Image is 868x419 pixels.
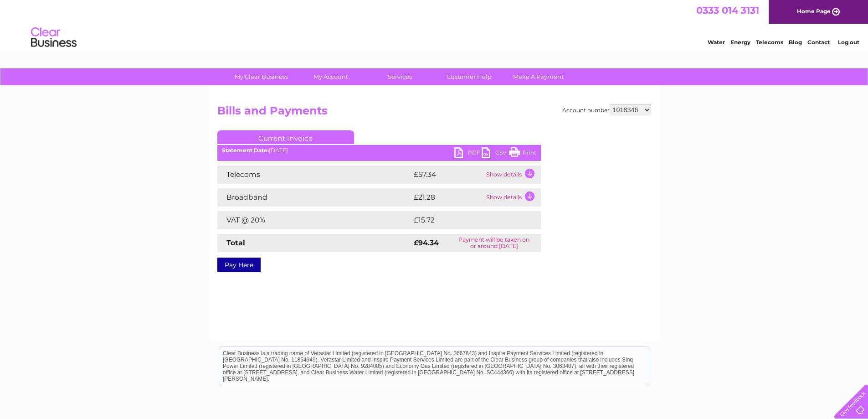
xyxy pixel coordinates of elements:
[789,39,802,46] a: Blog
[756,39,783,46] a: Telecoms
[293,68,368,85] a: My Account
[708,39,725,46] a: Water
[501,68,576,85] a: Make A Payment
[807,39,830,46] a: Contact
[484,188,541,207] td: Show details
[222,147,269,154] b: Statement Date:
[562,104,651,115] div: Account number
[482,147,509,160] a: CSV
[217,211,411,229] td: VAT @ 20%
[454,147,482,160] a: PDF
[414,238,439,247] strong: £94.34
[509,147,536,160] a: Print
[217,188,411,207] td: Broadband
[217,166,411,184] td: Telecoms
[696,5,759,16] a: 0333 014 3131
[730,39,750,46] a: Energy
[217,147,541,154] div: [DATE]
[447,234,540,252] td: Payment will be taken on or around [DATE]
[362,68,437,85] a: Services
[217,130,354,144] a: Current Invoice
[217,258,261,272] a: Pay Here
[484,166,541,184] td: Show details
[838,39,859,46] a: Log out
[217,104,651,122] h2: Bills and Payments
[411,166,484,184] td: £57.34
[411,188,484,207] td: £21.28
[219,5,650,44] div: Clear Business is a trading name of Verastar Limited (registered in [GEOGRAPHIC_DATA] No. 3667643...
[431,68,507,85] a: Customer Help
[226,238,245,247] strong: Total
[31,24,77,52] img: logo.png
[224,68,299,85] a: My Clear Business
[411,211,521,229] td: £15.72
